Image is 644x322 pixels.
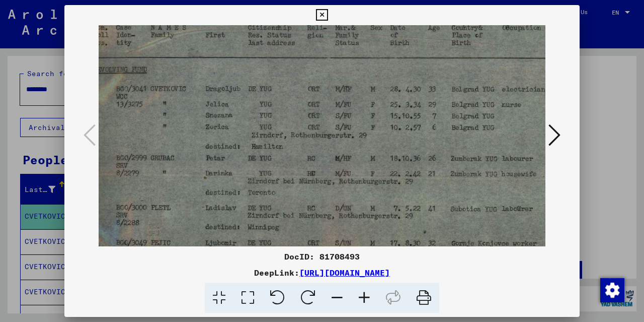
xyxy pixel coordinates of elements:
[64,250,580,263] div: DocID: 81708493
[600,278,624,302] img: Change consent
[299,268,390,278] a: [URL][DOMAIN_NAME]
[64,267,580,279] div: DeepLink:
[600,278,624,302] div: Change consent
